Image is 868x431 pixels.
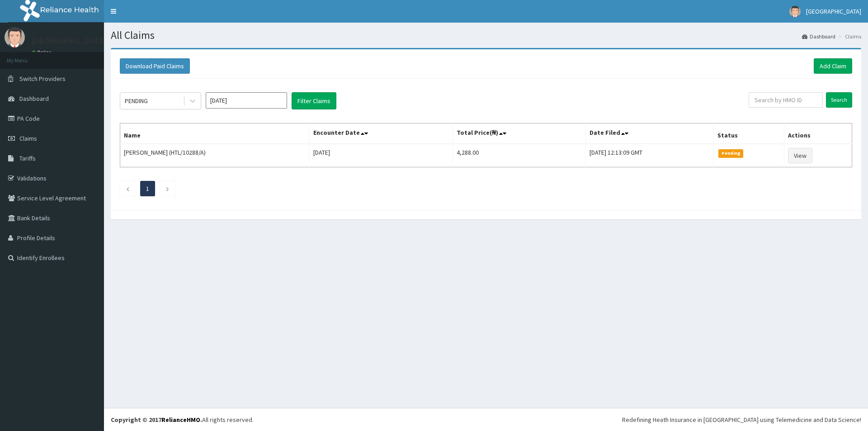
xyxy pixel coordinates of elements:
[292,92,336,109] button: Filter Claims
[622,415,861,424] div: Redefining Heath Insurance in [GEOGRAPHIC_DATA] using Telemedicine and Data Science!
[120,123,310,144] th: Name
[5,27,25,47] img: User Image
[165,185,170,193] a: Next page
[120,144,310,167] td: [PERSON_NAME] (HTL/10288/A)
[789,6,801,17] img: User Image
[19,154,36,162] span: Tariffs
[802,33,835,40] a: Dashboard
[453,144,585,167] td: 4,288.00
[161,416,200,424] a: RelianceHMO
[120,58,190,74] button: Download Paid Claims
[19,75,66,83] span: Switch Providers
[806,7,861,15] span: [GEOGRAPHIC_DATA]
[714,123,784,144] th: Status
[826,92,852,108] input: Search
[125,96,148,105] div: PENDING
[126,185,130,193] a: Previous page
[111,29,861,41] h1: All Claims
[836,33,861,40] li: Claims
[788,148,812,163] a: View
[784,123,852,144] th: Actions
[585,123,713,144] th: Date Filed
[585,144,713,167] td: [DATE] 12:13:09 GMT
[19,134,37,142] span: Claims
[453,123,585,144] th: Total Price(₦)
[814,58,852,74] a: Add Claim
[32,49,53,56] a: Online
[718,149,743,157] span: Pending
[206,92,287,109] input: Select Month and Year
[309,144,453,167] td: [DATE]
[32,37,106,45] p: [GEOGRAPHIC_DATA]
[111,416,202,424] strong: Copyright © 2017 .
[19,95,49,103] span: Dashboard
[104,408,868,431] footer: All rights reserved.
[309,123,453,144] th: Encounter Date
[749,92,823,108] input: Search by HMO ID
[146,185,149,193] a: Page 1 is your current page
